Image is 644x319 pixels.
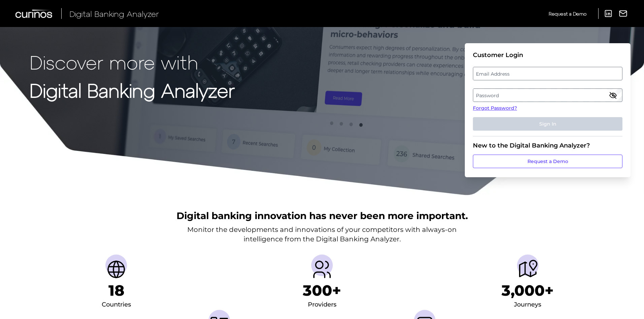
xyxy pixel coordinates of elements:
[473,51,622,59] div: Customer Login
[187,225,457,244] p: Monitor the developments and innovations of your competitors with always-on intelligence from the...
[473,68,622,80] label: Email Address
[105,259,127,280] img: Countries
[30,79,235,101] strong: Digital Banking Analyzer
[102,299,131,310] div: Countries
[303,282,341,299] h1: 300+
[502,282,554,299] h1: 3,000+
[108,282,124,299] h1: 18
[311,259,333,280] img: Providers
[473,142,622,149] div: New to the Digital Banking Analyzer?
[473,89,622,101] label: Password
[69,9,159,19] span: Digital Banking Analyzer
[30,51,235,73] p: Discover more with
[549,8,586,19] a: Request a Demo
[517,259,539,280] img: Journeys
[176,209,468,222] h2: Digital banking innovation has never been more important.
[549,11,586,17] span: Request a Demo
[473,117,622,131] button: Sign In
[308,299,336,310] div: Providers
[514,299,541,310] div: Journeys
[473,155,622,168] a: Request a Demo
[473,105,622,112] a: Forgot Password?
[15,9,53,18] img: Curinos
